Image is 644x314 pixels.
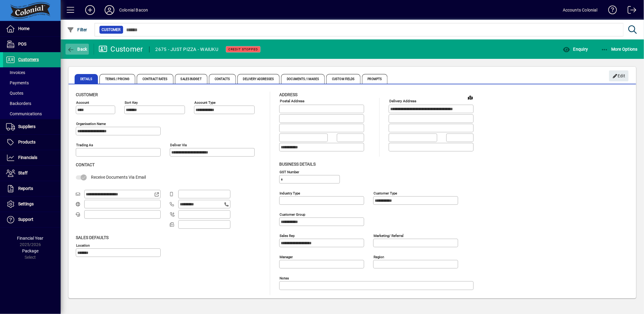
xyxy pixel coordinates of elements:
[563,47,588,52] span: Enquiry
[76,235,109,240] span: Sales defaults
[3,109,61,119] a: Communications
[279,162,316,167] span: Business details
[228,47,258,51] span: Credit Stopped
[125,100,138,105] mat-label: Sort key
[194,100,216,105] mat-label: Account Type
[561,44,589,55] button: Enquiry
[6,70,25,75] span: Invoices
[604,1,617,21] a: Knowledge Base
[18,217,33,222] span: Support
[18,155,37,160] span: Financials
[374,255,384,259] mat-label: Region
[76,92,98,97] span: Customer
[91,175,146,180] span: Receive Documents Via Email
[601,47,638,52] span: More Options
[280,233,295,238] mat-label: Sales rep
[280,212,305,216] mat-label: Customer group
[374,191,397,195] mat-label: Customer type
[18,42,26,46] span: POS
[623,1,636,21] a: Logout
[281,74,325,84] span: Documents / Images
[3,212,61,227] a: Support
[80,5,100,15] button: Add
[175,74,207,84] span: Sales Budget
[18,201,34,206] span: Settings
[18,124,35,129] span: Suppliers
[100,5,119,15] button: Profile
[18,26,29,31] span: Home
[76,243,90,247] mat-label: Location
[22,248,39,253] span: Package
[76,162,95,167] span: Contact
[563,5,598,15] div: Accounts Colonial
[67,47,87,52] span: Back
[6,111,42,116] span: Communications
[18,171,28,175] span: Staff
[3,119,61,134] a: Suppliers
[18,140,35,144] span: Products
[237,74,280,84] span: Delivery Addresses
[280,191,300,195] mat-label: Industry type
[102,27,121,33] span: Customer
[3,98,61,109] a: Backorders
[17,236,44,241] span: Financial Year
[137,74,173,84] span: Contract Rates
[209,74,236,84] span: Contacts
[374,233,404,238] mat-label: Marketing/ Referral
[65,44,89,55] button: Back
[612,71,626,81] span: Edit
[280,255,293,259] mat-label: Manager
[609,70,629,81] button: Edit
[3,88,61,98] a: Quotes
[67,27,87,32] span: Filter
[279,92,297,97] span: Address
[3,21,61,36] a: Home
[170,143,187,147] mat-label: Deliver via
[76,100,89,105] mat-label: Account
[3,135,61,150] a: Products
[6,101,31,106] span: Backorders
[326,74,360,84] span: Custom Fields
[65,24,89,35] button: Filter
[76,143,93,147] mat-label: Trading as
[3,166,61,181] a: Staff
[61,44,94,55] app-page-header-button: Back
[18,186,33,191] span: Reports
[599,44,639,55] button: More Options
[280,170,299,174] mat-label: GST Number
[99,44,143,54] div: Customer
[76,122,106,126] mat-label: Organisation name
[465,93,475,102] a: View on map
[3,197,61,212] a: Settings
[6,91,23,96] span: Quotes
[99,74,136,84] span: Terms / Pricing
[18,57,39,62] span: Customers
[119,5,148,15] div: Colonial Bacon
[3,37,61,52] a: POS
[6,80,29,85] span: Payments
[280,276,289,280] mat-label: Notes
[362,74,388,84] span: Prompts
[3,67,61,78] a: Invoices
[75,74,98,84] span: Details
[3,181,61,196] a: Reports
[156,45,219,54] div: 2675 - JUST PIZZA - WAIUKU
[3,78,61,88] a: Payments
[3,150,61,165] a: Financials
